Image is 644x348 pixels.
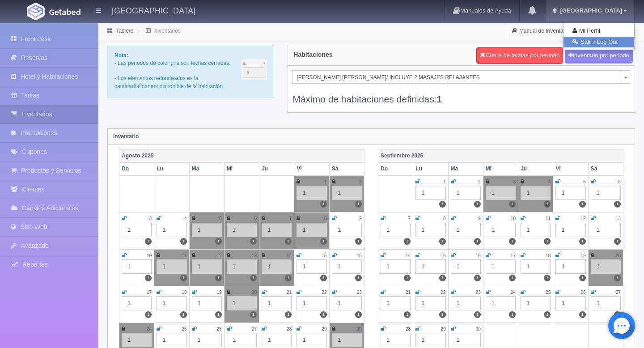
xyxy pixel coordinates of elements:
[157,259,186,274] div: 1
[486,186,516,200] div: 1
[451,259,481,274] div: 1
[614,238,621,245] label: 1
[297,296,326,310] div: 1
[294,162,329,175] th: Vi
[509,238,516,245] label: 1
[224,162,259,175] th: Mi
[378,149,623,162] th: Septiembre 2025
[262,296,292,310] div: 1
[544,311,551,318] label: 1
[555,296,585,310] div: 1
[579,238,586,245] label: 1
[474,311,481,318] label: 1
[119,149,364,162] th: Agosto 2025
[324,216,327,221] small: 8
[591,186,621,200] div: 1
[513,179,516,184] small: 3
[443,179,446,184] small: 1
[546,290,551,295] small: 25
[119,162,154,175] th: Do
[509,311,516,318] label: 1
[413,162,448,175] th: Lu
[614,201,621,208] label: 1
[381,259,411,274] div: 1
[544,275,551,281] label: 1
[476,290,481,295] small: 23
[614,311,621,318] label: 1
[618,179,621,184] small: 6
[107,45,274,98] div: - Las periodos de color gris son fechas cerradas. - Los elementos redondeados es la cantidad/allo...
[180,275,187,281] label: 1
[544,201,551,208] label: 1
[254,216,257,221] small: 6
[359,216,362,221] small: 9
[147,327,152,331] small: 24
[404,275,411,281] label: 1
[322,253,326,258] small: 15
[289,216,292,221] small: 7
[521,223,551,237] div: 1
[439,238,446,245] label: 1
[262,259,292,274] div: 1
[292,84,630,106] div: Máximo de habitaciones definidas:
[192,259,222,274] div: 1
[451,186,481,200] div: 1
[250,275,257,281] label: 1
[122,259,152,274] div: 1
[250,311,257,318] label: 1
[122,223,152,237] div: 1
[157,296,186,310] div: 1
[548,179,551,184] small: 4
[616,216,621,221] small: 13
[149,216,152,221] small: 3
[378,162,413,175] th: Do
[192,296,222,310] div: 1
[476,253,481,258] small: 16
[507,22,577,40] a: Manual de Inventarios
[227,259,257,274] div: 1
[406,253,411,258] small: 14
[217,290,222,295] small: 19
[521,296,551,310] div: 1
[406,290,411,295] small: 21
[27,3,45,20] img: Getabed
[180,311,187,318] label: 1
[616,290,621,295] small: 27
[145,275,152,281] label: 1
[182,290,186,295] small: 18
[546,253,551,258] small: 18
[404,238,411,245] label: 1
[293,51,332,58] h4: Habitaciones
[591,296,621,310] div: 1
[215,311,222,318] label: 1
[381,296,411,310] div: 1
[441,290,445,295] small: 22
[474,201,481,208] label: 1
[262,223,292,237] div: 1
[509,275,516,281] label: 1
[219,216,222,221] small: 5
[443,216,446,221] small: 8
[521,186,551,200] div: 1
[250,238,257,245] label: 1
[252,290,257,295] small: 20
[285,311,292,318] label: 1
[215,275,222,281] label: 1
[476,327,481,331] small: 30
[544,238,551,245] label: 1
[182,327,186,331] small: 25
[320,275,327,281] label: 1
[406,327,411,331] small: 28
[116,28,133,34] a: Tablero
[448,162,483,175] th: Ma
[555,186,585,200] div: 1
[297,71,618,84] span: [PERSON_NAME] [PERSON_NAME]/ INCLUYE 2 MASAJES RELAJANTES
[355,201,362,208] label: 1
[415,296,445,310] div: 1
[182,253,186,258] small: 11
[478,216,481,221] small: 9
[565,47,633,64] button: Inventario por periodo
[332,333,362,347] div: 1
[511,216,516,221] small: 10
[563,37,634,48] a: Salir / Log Out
